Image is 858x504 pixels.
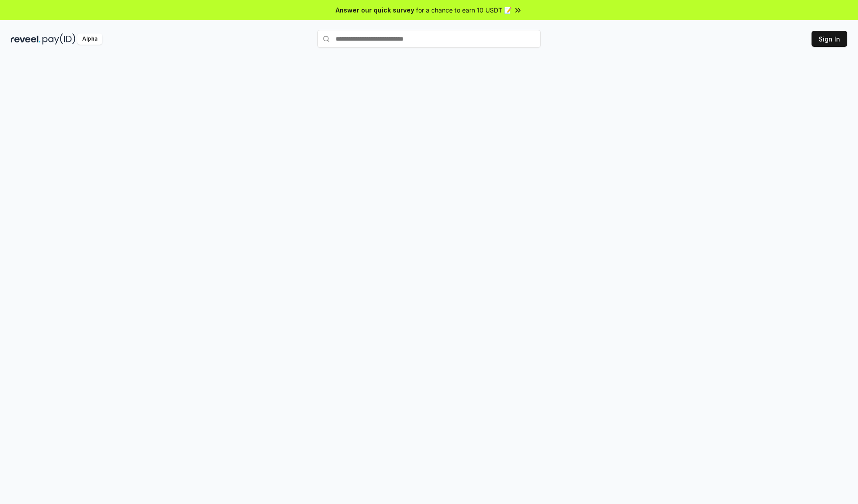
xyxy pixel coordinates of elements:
img: pay_id [42,33,76,45]
div: Alpha [77,33,102,45]
span: Answer our quick survey [336,5,414,15]
img: reveel_dark [11,33,41,45]
span: for a chance to earn 10 USDT 📝 [416,5,512,15]
button: Sign In [812,31,847,47]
